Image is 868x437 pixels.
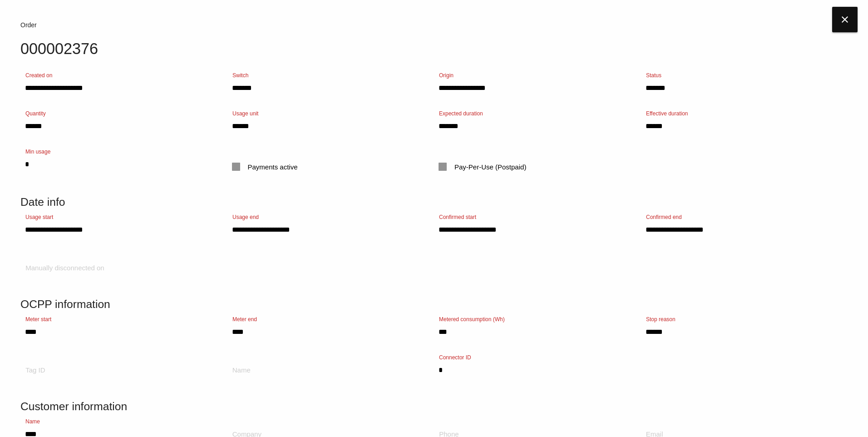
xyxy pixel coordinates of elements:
label: Confirmed end [646,213,682,221]
label: Switch [232,71,248,79]
label: Usage unit [232,109,258,118]
label: Origin [439,71,454,79]
label: Stop reason [646,315,676,323]
label: Metered consumption (Wh) [439,315,505,323]
label: Meter start [25,315,51,323]
label: Usage end [232,213,259,221]
label: Manually disconnected on [25,263,104,273]
label: Confirmed start [439,213,476,221]
label: Name [25,417,40,426]
label: Usage start [25,213,53,221]
h5: Date info [20,196,848,208]
label: Created on [25,71,52,79]
label: Quantity [25,109,46,118]
label: Name [232,365,251,376]
h5: OCPP information [20,298,848,310]
span: Pay-Per-Use (Postpaid) [439,161,526,173]
label: Min usage [25,148,50,156]
label: Effective duration [646,109,688,118]
div: Order [20,20,848,30]
span: Payments active [232,161,298,173]
h5: Customer information [20,400,848,412]
label: Meter end [232,315,257,323]
h4: 000002376 [20,40,848,58]
label: Tag ID [25,365,45,376]
label: Connector ID [439,353,471,362]
label: Expected duration [439,109,483,118]
label: Status [646,71,661,79]
i: close [832,7,858,32]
